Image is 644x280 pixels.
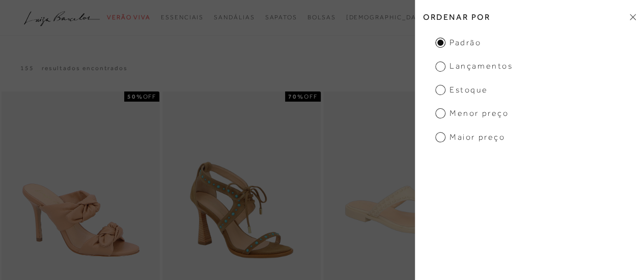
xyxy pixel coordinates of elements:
p: resultados encontrados [42,64,128,73]
strong: 50% [127,93,143,100]
p: 155 [20,64,34,73]
span: Sapatos [265,14,297,21]
span: Menor Preço [435,108,509,119]
a: categoryNavScreenReaderText [307,8,336,27]
span: Essenciais [161,14,204,21]
a: noSubCategoriesText [346,8,428,27]
h2: Ordenar por [415,5,644,29]
a: categoryNavScreenReaderText [265,8,297,27]
a: categoryNavScreenReaderText [161,8,204,27]
span: Estoque [435,84,488,96]
span: [DEMOGRAPHIC_DATA] [346,14,428,21]
strong: 70% [288,93,304,100]
span: Padrão [435,37,481,48]
span: Verão Viva [107,14,151,21]
a: categoryNavScreenReaderText [107,8,151,27]
span: OFF [143,93,156,100]
span: Sandálias [214,14,255,21]
span: Maior Preço [435,132,505,143]
span: Bolsas [307,14,336,21]
a: categoryNavScreenReaderText [214,8,255,27]
span: Lançamentos [435,60,513,72]
span: OFF [304,93,318,100]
